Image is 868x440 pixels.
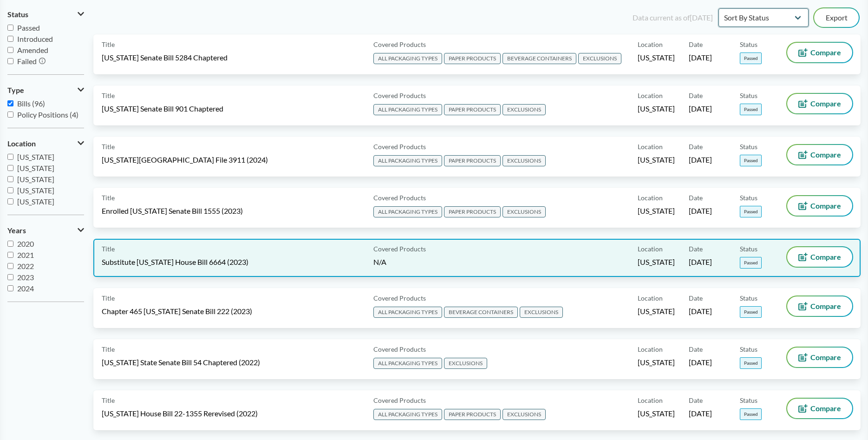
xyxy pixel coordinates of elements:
span: Location [638,293,663,303]
span: Passed [740,104,762,115]
span: PAPER PRODUCTS [444,155,501,166]
span: Compare [810,302,841,310]
span: Covered Products [373,91,426,100]
span: Location [638,142,663,151]
span: [US_STATE] [17,152,54,161]
span: Passed [740,306,762,318]
input: [US_STATE] [7,198,13,204]
span: [US_STATE] [17,186,54,195]
span: ALL PACKAGING TYPES [373,409,442,420]
input: Bills (96) [7,100,13,106]
span: Status [7,10,28,19]
span: Location [638,244,663,254]
span: Status [740,244,757,254]
span: Status [740,344,757,354]
span: [US_STATE] [638,206,675,216]
span: Passed [740,257,762,269]
span: Bills (96) [17,99,45,108]
span: Compare [810,49,841,56]
input: [US_STATE] [7,176,13,182]
button: Compare [787,145,852,164]
span: Covered Products [373,39,426,49]
span: Passed [740,408,762,420]
span: Amended [17,46,48,54]
span: Compare [810,151,841,158]
button: Type [7,82,84,98]
span: Covered Products [373,142,426,151]
span: Status [740,395,757,405]
button: Compare [787,348,852,367]
span: ALL PACKAGING TYPES [373,358,442,369]
button: Years [7,223,84,238]
span: [DATE] [689,408,712,419]
span: Date [689,395,703,405]
span: [DATE] [689,357,712,368]
span: BEVERAGE CONTAINERS [444,307,518,318]
div: Data current as of [DATE] [633,12,713,23]
span: Title [102,193,115,203]
span: Compare [810,202,841,210]
span: EXCLUSIONS [503,104,546,115]
button: Compare [787,196,852,216]
span: [US_STATE] [17,175,54,184]
span: [DATE] [689,306,712,316]
span: Location [638,91,663,100]
span: ALL PACKAGING TYPES [373,206,442,217]
span: 2024 [17,284,34,293]
span: 2020 [17,239,34,248]
span: Policy Positions (4) [17,110,78,119]
span: PAPER PRODUCTS [444,206,501,217]
span: Title [102,91,115,100]
span: Years [7,226,26,235]
span: Date [689,91,703,100]
span: Location [7,139,36,148]
span: [US_STATE] [638,257,675,267]
span: Location [638,344,663,354]
span: [US_STATE] Senate Bill 901 Chaptered [102,104,223,114]
span: Enrolled [US_STATE] Senate Bill 1555 (2023) [102,206,243,216]
span: [DATE] [689,206,712,216]
span: Status [740,193,757,203]
input: [US_STATE] [7,187,13,193]
span: [US_STATE] [17,164,54,172]
button: Compare [787,43,852,62]
span: [DATE] [689,104,712,114]
span: Compare [810,354,841,361]
input: 2022 [7,263,13,269]
span: Covered Products [373,344,426,354]
span: [US_STATE] [638,306,675,316]
span: EXCLUSIONS [444,358,487,369]
span: Date [689,142,703,151]
span: Location [638,193,663,203]
input: 2020 [7,241,13,247]
span: Covered Products [373,395,426,405]
span: [US_STATE] [638,357,675,368]
input: Amended [7,47,13,53]
span: Date [689,344,703,354]
span: EXCLUSIONS [520,307,563,318]
span: Introduced [17,34,53,43]
span: ALL PACKAGING TYPES [373,307,442,318]
span: EXCLUSIONS [578,53,621,64]
span: Passed [740,155,762,166]
span: [US_STATE] [638,155,675,165]
span: [US_STATE] [638,53,675,63]
span: Substitute [US_STATE] House Bill 6664 (2023) [102,257,248,267]
span: Location [638,39,663,49]
span: Passed [740,206,762,217]
button: Export [814,8,859,27]
input: 2024 [7,285,13,291]
span: Status [740,39,757,49]
span: 2021 [17,250,34,259]
span: EXCLUSIONS [503,409,546,420]
span: Title [102,142,115,151]
span: [US_STATE] [17,197,54,206]
input: Policy Positions (4) [7,112,13,118]
span: Failed [17,57,37,66]
input: 2021 [7,252,13,258]
span: EXCLUSIONS [503,155,546,166]
span: EXCLUSIONS [503,206,546,217]
span: Date [689,293,703,303]
span: Compare [810,253,841,261]
span: Status [740,293,757,303]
